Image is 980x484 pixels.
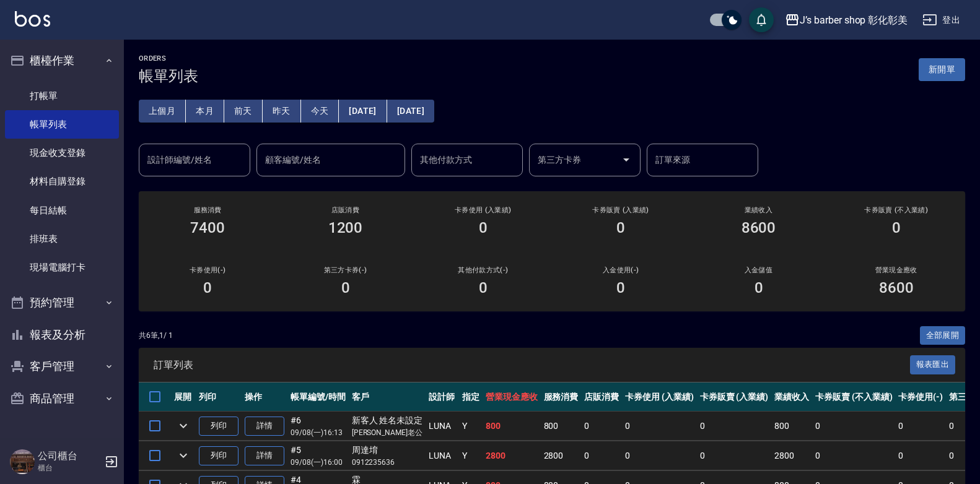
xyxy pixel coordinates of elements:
h3: 0 [616,279,625,296]
td: 800 [483,412,541,441]
h3: 0 [755,279,763,296]
th: 指定 [459,382,483,412]
h3: 0 [892,219,901,236]
button: 客戶管理 [5,350,119,382]
button: 櫃檯作業 [5,45,119,77]
span: 訂單列表 [154,359,910,371]
h3: 8600 [879,279,914,296]
h3: 0 [616,219,625,236]
td: LUNA [426,441,459,470]
th: 客戶 [349,382,426,412]
th: 操作 [242,382,287,412]
h5: 公司櫃台 [38,450,101,462]
td: 0 [581,441,622,470]
h3: 0 [479,219,488,236]
button: 商品管理 [5,382,119,415]
td: #5 [287,441,349,470]
img: Logo [15,11,50,27]
h3: 7400 [190,219,225,236]
h2: 入金使用(-) [567,266,675,274]
td: 0 [895,441,946,470]
h3: 8600 [742,219,776,236]
button: J’s barber shop 彰化彰美 [780,7,912,33]
td: 0 [812,412,895,441]
td: 800 [541,412,582,441]
p: [PERSON_NAME]老公 [352,427,423,438]
a: 帳單列表 [5,110,119,139]
a: 每日結帳 [5,196,119,225]
button: 全部展開 [920,326,966,345]
button: 預約管理 [5,287,119,319]
p: 09/08 (一) 16:00 [291,457,346,468]
button: 上個月 [139,100,186,123]
th: 店販消費 [581,382,622,412]
td: Y [459,441,483,470]
th: 展開 [171,382,196,412]
h3: 0 [341,279,350,296]
th: 列印 [196,382,242,412]
td: 800 [771,412,812,441]
th: 卡券販賣 (入業績) [697,382,772,412]
td: Y [459,412,483,441]
h2: 卡券使用(-) [154,266,261,274]
button: 登出 [917,9,965,32]
td: LUNA [426,412,459,441]
a: 新開單 [919,63,965,75]
td: 0 [697,412,772,441]
button: expand row [174,417,193,435]
a: 打帳單 [5,82,119,110]
button: 列印 [199,446,238,465]
a: 詳情 [245,417,284,436]
div: 周達堉 [352,444,423,457]
h3: 0 [203,279,212,296]
td: #6 [287,412,349,441]
h2: 卡券販賣 (不入業績) [842,206,950,214]
h2: 卡券使用 (入業績) [429,206,537,214]
td: 2800 [541,441,582,470]
a: 排班表 [5,225,119,253]
h2: 其他付款方式(-) [429,266,537,274]
p: 櫃台 [38,462,101,473]
p: 09/08 (一) 16:13 [291,427,346,438]
td: 0 [581,412,622,441]
td: 0 [812,441,895,470]
a: 報表匯出 [910,358,956,370]
th: 帳單編號/時間 [287,382,349,412]
td: 2800 [771,441,812,470]
div: J’s barber shop 彰化彰美 [800,12,908,28]
h2: 第三方卡券(-) [291,266,399,274]
button: 昨天 [263,100,301,123]
th: 服務消費 [541,382,582,412]
button: expand row [174,446,193,465]
button: 列印 [199,417,238,436]
th: 卡券販賣 (不入業績) [812,382,895,412]
th: 營業現金應收 [483,382,541,412]
button: Open [616,150,636,170]
a: 現場電腦打卡 [5,253,119,282]
a: 詳情 [245,446,284,465]
div: 新客人 姓名未設定 [352,414,423,427]
h2: 營業現金應收 [842,266,950,274]
button: 本月 [186,100,224,123]
button: 新開單 [919,58,965,81]
button: 今天 [301,100,339,123]
button: [DATE] [339,100,387,123]
p: 0912235636 [352,457,423,468]
td: 0 [622,441,697,470]
button: 報表匯出 [910,355,956,374]
a: 現金收支登錄 [5,139,119,167]
th: 業績收入 [771,382,812,412]
button: [DATE] [387,100,434,123]
td: 0 [895,412,946,441]
h2: 卡券販賣 (入業績) [567,206,675,214]
h3: 服務消費 [154,206,261,214]
td: 0 [622,412,697,441]
th: 卡券使用(-) [895,382,946,412]
p: 共 6 筆, 1 / 1 [139,330,173,341]
th: 設計師 [426,382,459,412]
h2: ORDERS [139,54,198,63]
a: 材料自購登錄 [5,167,119,196]
h2: 店販消費 [291,206,399,214]
h3: 帳單列表 [139,67,198,85]
h2: 業績收入 [704,206,812,214]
